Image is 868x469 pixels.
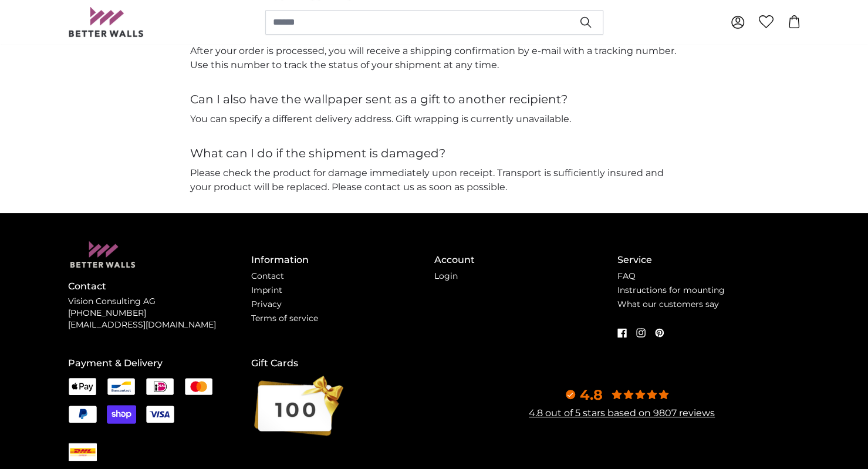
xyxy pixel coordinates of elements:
[251,285,282,295] a: Imprint
[251,313,318,323] a: Terms of service
[190,145,678,161] h4: What can I do if the shipment is damaged?
[434,253,617,267] h4: Account
[529,407,715,419] a: 4.8 out of 5 stars based on 9807 reviews
[617,271,636,281] a: FAQ
[251,299,282,309] a: Privacy
[251,271,284,281] a: Contact
[190,91,678,107] h4: Can I also have the wallpaper sent as a gift to another recipient?
[617,299,719,309] a: What our customers say
[69,447,97,457] img: DEX
[617,285,725,295] a: Instructions for mounting
[434,271,458,281] a: Login
[68,356,251,370] h4: Payment & Delivery
[190,112,678,126] p: You can specify a different delivery address. Gift wrapping is currently unavailable.
[251,253,434,267] h4: Information
[190,166,678,194] p: Please check the product for damage immediately upon receipt. Transport is sufficiently insured a...
[251,356,434,370] h4: Gift Cards
[68,7,144,37] img: Betterwalls
[190,44,678,72] p: After your order is processed, you will receive a shipping confirmation by e-mail with a tracking...
[68,279,251,293] h4: Contact
[68,296,251,331] p: Vision Consulting AG [PHONE_NUMBER] [EMAIL_ADDRESS][DOMAIN_NAME]
[617,253,801,267] h4: Service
